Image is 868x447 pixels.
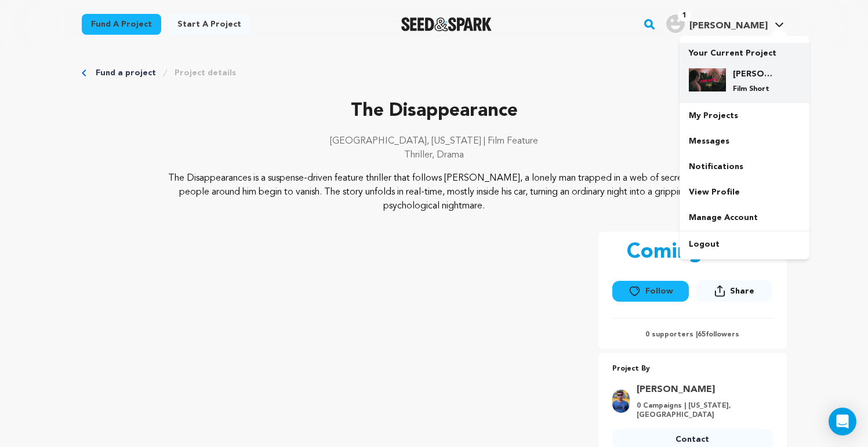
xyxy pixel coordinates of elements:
[696,280,772,306] span: Share
[733,85,775,94] p: Film Short
[666,14,685,33] img: user.png
[733,68,775,80] h4: [PERSON_NAME]
[82,97,787,125] p: The Disappearance
[401,17,492,31] a: Seed&Spark Homepage
[82,134,787,148] p: [GEOGRAPHIC_DATA], [US_STATE] | Film Feature
[666,14,768,33] div: Joey S.'s Profile
[680,179,809,205] a: View Profile
[698,331,706,338] span: 65
[689,21,768,31] span: [PERSON_NAME]
[829,408,856,435] div: Open Intercom Messenger
[678,10,691,21] span: 1
[689,68,726,91] img: 999eda2755f02bc6.png
[689,43,800,59] p: Your Current Project
[637,383,766,397] a: Goto Brijesh Gurnani profile
[82,67,787,79] div: Breadcrumb
[612,281,689,302] button: Follow
[730,285,754,297] span: Share
[680,129,809,154] a: Messages
[401,17,492,31] img: Seed&Spark Logo Dark Mode
[82,148,787,162] p: Thriller, Drama
[680,232,809,257] a: Logout
[696,280,772,302] button: Share
[82,14,161,35] a: Fund a project
[680,103,809,129] a: My Projects
[664,12,786,33] a: Joey S.'s Profile
[612,330,773,339] p: 0 supporters | followers
[664,12,786,36] span: Joey S.'s Profile
[637,401,766,420] p: 0 Campaigns | [US_STATE], [GEOGRAPHIC_DATA]
[96,67,156,79] a: Fund a project
[680,205,809,230] a: Manage Account
[680,154,809,179] a: Notifications
[152,171,716,213] p: The Disappearances is a suspense-driven feature thriller that follows [PERSON_NAME], a lonely man...
[168,14,250,35] a: Start a project
[612,362,773,376] p: Project By
[689,43,800,103] a: Your Current Project [PERSON_NAME] Film Short
[627,241,758,264] p: Coming Soon
[175,67,236,79] a: Project details
[612,390,630,413] img: aa3a6eba01ca51bb.jpg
